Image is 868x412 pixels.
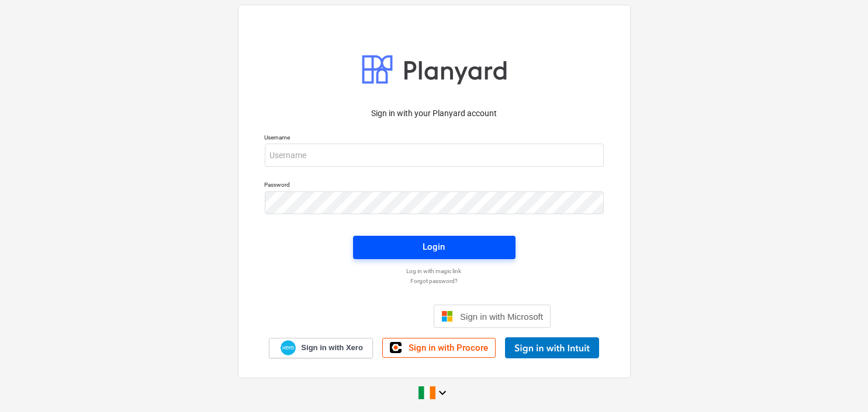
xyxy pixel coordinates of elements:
span: Sign in with Microsoft [460,312,543,322]
iframe: Sign in with Google Button [312,303,430,329]
input: Username [265,144,604,167]
img: Xero logo [281,340,296,356]
p: Password [265,181,604,191]
a: Sign in with Procore [382,338,496,358]
button: Login [353,236,516,259]
i: keyboard_arrow_down [435,386,449,400]
div: Login [423,239,445,254]
span: Sign in with Procore [409,343,488,353]
a: Forgot password? [259,277,610,285]
a: Sign in with Xero [269,338,373,358]
p: Sign in with your Planyard account [265,107,604,120]
a: Log in with magic link [259,267,610,275]
p: Username [265,134,604,144]
span: Sign in with Xero [301,343,362,353]
img: Microsoft logo [441,310,453,322]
